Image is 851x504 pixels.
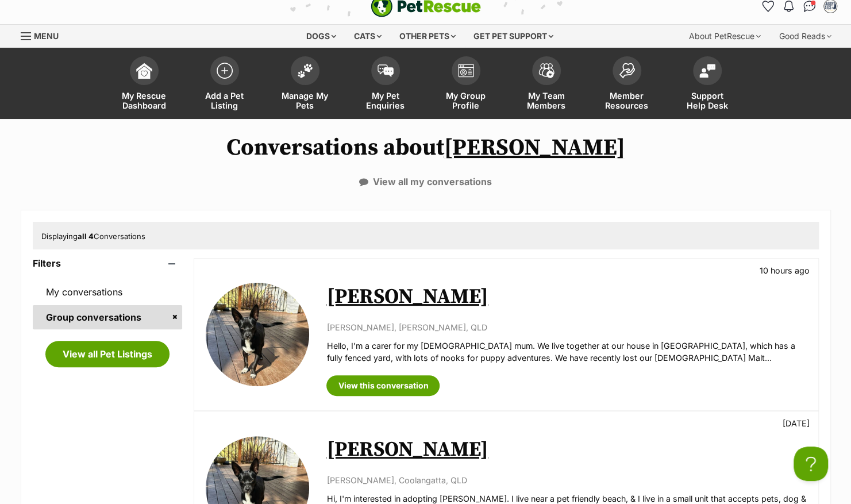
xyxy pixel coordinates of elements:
[458,64,474,78] img: group-profile-icon-3fa3cf56718a62981997c0bc7e787c4b2cf8bcc04b72c1350f741eb67cf2f40e.svg
[118,91,170,110] span: My Rescue Dashboard
[199,91,251,110] span: Add a Pet Listing
[465,25,561,48] div: Get pet support
[136,63,152,79] img: dashboard-icon-eb2f2d2d3e046f16d808141f083e7271f6b2e854fb5c12c21221c1fb7104beca.svg
[784,1,793,12] img: notifications-46538b983faf8c2785f20acdc204bb7945ddae34d4c08c2a6579f10ce5e182be.svg
[771,25,840,48] div: Good Reads
[326,321,806,333] p: [PERSON_NAME], [PERSON_NAME], QLD
[41,232,145,241] span: Displaying Conversations
[326,437,488,463] a: [PERSON_NAME]
[217,63,233,79] img: add-pet-listing-icon-0afa8454b4691262ce3f59096e99ab1cd57d4a30225e0717b998d2c9b9846f56.svg
[265,51,345,119] a: Manage My Pets
[104,51,184,119] a: My Rescue Dashboard
[699,64,715,78] img: help-desk-icon-fdf02630f3aa405de69fd3d07c3f3aa587a6932b1a1747fa1d2bba05be0121f9.svg
[45,341,170,367] a: View all Pet Listings
[521,91,572,110] span: My Team Members
[326,474,806,486] p: [PERSON_NAME], Coolangatta, QLD
[21,25,67,45] a: Menu
[378,64,394,77] img: pet-enquiries-icon-7e3ad2cf08bfb03b45e93fb7055b45f3efa6380592205ae92323e6603595dc1f.svg
[391,25,464,48] div: Other pets
[345,51,426,119] a: My Pet Enquiries
[506,51,587,119] a: My Team Members
[78,232,94,241] strong: all 4
[601,91,653,110] span: Member Resources
[444,133,625,162] a: [PERSON_NAME]
[440,91,492,110] span: My Group Profile
[206,283,309,386] img: Frankie
[33,280,183,304] a: My conversations
[825,1,836,12] img: Ruth Christodoulou profile pic
[326,375,440,396] a: View this conversation
[326,340,806,364] p: Hello, I’m a carer for my [DEMOGRAPHIC_DATA] mum. We live together at our house in [GEOGRAPHIC_DA...
[587,51,667,119] a: Member Resources
[794,447,828,481] iframe: Help Scout Beacon - Open
[426,51,506,119] a: My Group Profile
[359,176,492,187] a: View all my conversations
[803,1,815,12] img: chat-41dd97257d64d25036548639549fe6c8038ab92f7586957e7f3b1b290dea8141.svg
[681,91,733,110] span: Support Help Desk
[681,25,769,48] div: About PetRescue
[184,51,265,119] a: Add a Pet Listing
[33,305,183,329] a: Group conversations
[538,63,555,78] img: team-members-icon-5396bd8760b3fe7c0b43da4ab00e1e3bb1a5d9ba89233759b79545d2d3fc5d0d.svg
[346,25,390,48] div: Cats
[33,258,183,268] header: Filters
[667,51,748,119] a: Support Help Desk
[297,63,313,78] img: manage-my-pets-icon-02211641906a0b7f246fdf0571729dbe1e7629f14944591b6c1af311fb30b64b.svg
[279,91,331,110] span: Manage My Pets
[326,284,488,310] a: [PERSON_NAME]
[34,31,59,41] span: Menu
[298,25,344,48] div: Dogs
[783,417,810,429] p: [DATE]
[619,63,635,78] img: member-resources-icon-8e73f808a243e03378d46382f2149f9095a855e16c252ad45f914b54edf8863c.svg
[760,264,810,276] p: 10 hours ago
[360,91,411,110] span: My Pet Enquiries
